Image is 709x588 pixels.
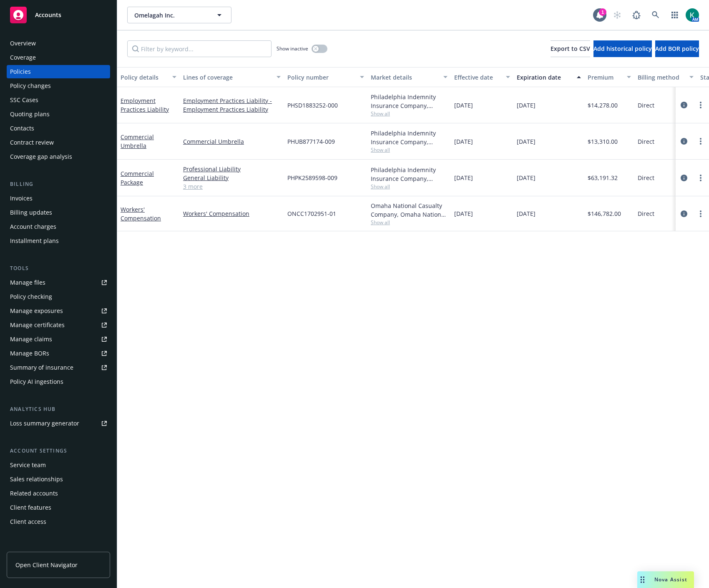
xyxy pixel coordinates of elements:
div: Invoices [10,192,33,205]
span: Show inactive [277,45,308,52]
a: Service team [7,458,110,472]
span: Add historical policy [593,45,652,53]
a: Start snowing [609,7,626,23]
span: Add BOR policy [655,45,699,53]
button: Effective date [451,67,513,87]
a: Client features [7,501,110,514]
button: Add historical policy [593,40,652,57]
div: Philadelphia Indemnity Insurance Company, [GEOGRAPHIC_DATA] Insurance Companies [371,165,448,183]
button: Market details [367,67,451,87]
div: Manage certificates [10,318,65,332]
div: Coverage gap analysis [10,150,72,163]
span: [DATE] [517,173,536,182]
a: Loss summary generator [7,417,110,430]
div: Manage exposures [10,304,63,318]
a: circleInformation [679,173,689,183]
div: Policy AI ingestions [10,375,63,388]
span: [DATE] [454,209,473,218]
div: Billing [7,180,110,188]
a: Account charges [7,220,110,233]
a: Sales relationships [7,473,110,486]
a: SSC Cases [7,93,110,107]
span: $14,278.00 [588,101,618,110]
div: Sales relationships [10,473,63,486]
div: Client features [10,501,51,514]
div: Contacts [10,122,34,135]
a: Quoting plans [7,108,110,121]
span: $63,191.32 [588,173,618,182]
div: Overview [10,37,36,50]
div: Billing updates [10,206,52,219]
a: Employment Practices Liability [121,97,169,113]
a: Coverage [7,51,110,64]
input: Filter by keyword... [127,40,272,57]
a: Related accounts [7,487,110,500]
span: Show all [371,183,448,190]
div: Effective date [454,73,501,82]
a: more [696,100,706,110]
a: Client access [7,515,110,528]
span: PHSD1883252-000 [287,101,338,110]
span: [DATE] [517,137,536,146]
a: Report a Bug [628,7,645,23]
span: Direct [638,137,654,146]
a: Workers' Compensation [121,205,161,222]
a: Coverage gap analysis [7,150,110,163]
button: Lines of coverage [180,67,284,87]
div: Policy details [121,73,167,82]
div: Manage claims [10,333,52,346]
span: Accounts [35,12,61,18]
span: ONCC1702951-01 [287,209,336,218]
span: [DATE] [454,137,473,146]
span: $13,310.00 [588,137,618,146]
div: Contract review [10,136,54,149]
div: Policy changes [10,79,51,93]
div: Account charges [10,220,56,233]
a: Contract review [7,136,110,149]
button: Export to CSV [551,40,590,57]
button: Omelagah Inc. [127,7,231,23]
span: [DATE] [454,173,473,182]
a: circleInformation [679,100,689,110]
div: Policy checking [10,290,52,303]
button: Add BOR policy [655,40,699,57]
a: Search [647,7,664,23]
div: Account settings [7,447,110,455]
span: Direct [638,209,654,218]
a: more [696,173,706,183]
button: Premium [584,67,634,87]
span: [DATE] [454,101,473,110]
div: Coverage [10,51,36,64]
div: Manage BORs [10,347,49,360]
a: more [696,136,706,146]
button: Policy number [284,67,367,87]
a: Contacts [7,122,110,135]
div: Policies [10,65,31,78]
a: Manage BORs [7,347,110,360]
a: Professional Liability [183,165,281,173]
div: Market details [371,73,438,82]
span: Nova Assist [654,576,687,583]
div: Manage files [10,276,45,289]
div: Omaha National Casualty Company, Omaha National Casualty Company [371,201,448,219]
div: Loss summary generator [10,417,79,430]
a: Policies [7,65,110,78]
span: Direct [638,101,654,110]
a: Commercial Package [121,170,154,186]
a: 3 more [183,182,281,191]
a: Invoices [7,192,110,205]
a: more [696,209,706,219]
a: Policy checking [7,290,110,303]
a: Manage files [7,276,110,289]
span: Omelagah Inc. [134,11,206,20]
span: Direct [638,173,654,182]
div: Billing method [638,73,684,82]
a: Commercial Umbrella [121,133,154,150]
span: Manage exposures [7,304,110,318]
div: Quoting plans [10,108,50,121]
span: [DATE] [517,209,536,218]
div: 1 [599,8,606,16]
button: Expiration date [513,67,584,87]
button: Policy details [117,67,180,87]
div: Philadelphia Indemnity Insurance Company, [GEOGRAPHIC_DATA] Insurance Companies [371,129,448,146]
